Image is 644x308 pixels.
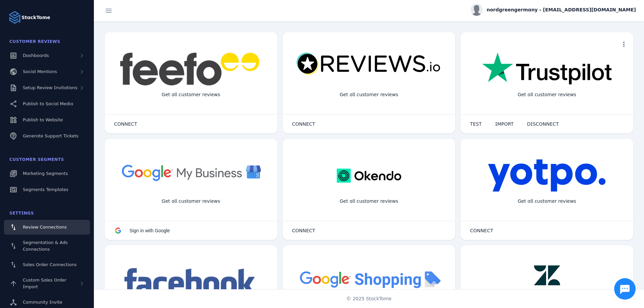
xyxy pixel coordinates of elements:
[9,157,64,162] span: Customer Segments
[471,4,636,16] button: nordgreengermany - [EMAIL_ADDRESS][DOMAIN_NAME]
[156,192,226,210] div: Get all customer reviews
[23,240,68,252] span: Segmentation & Ads Connections
[9,211,34,215] span: Settings
[495,122,514,126] span: IMPORT
[346,295,392,302] span: © 2025 StackTome
[107,117,144,131] button: CONNECT
[23,53,49,58] span: Dashboards
[23,187,68,192] span: Segments Templates
[119,52,263,86] img: feefo.png
[488,117,520,131] button: IMPORT
[23,101,73,106] span: Publish to Social Media
[120,265,262,299] img: facebook.png
[4,236,90,256] a: Segmentation & Ads Connections
[470,228,493,233] span: CONNECT
[9,39,60,44] span: Customer Reviews
[617,38,631,51] button: more
[487,6,636,13] span: nordgreengermany - [EMAIL_ADDRESS][DOMAIN_NAME]
[8,11,21,24] img: Logo image
[463,224,500,237] button: CONNECT
[482,52,612,86] img: trustpilot.png
[23,278,66,289] span: Custom Sales Order Import
[4,113,90,127] a: Publish to Website
[129,228,170,233] span: Sign in with Google
[4,182,90,197] a: Segments Templates
[4,257,90,272] a: Sales Order Connections
[285,117,322,131] button: CONNECT
[285,224,322,237] button: CONNECT
[21,14,50,21] strong: StackTome
[23,225,67,230] span: Review Connections
[23,300,62,305] span: Community Invite
[527,122,559,126] span: DISCONNECT
[23,171,68,176] span: Marketing Segments
[334,86,404,104] div: Get all customer reviews
[107,224,177,237] button: Sign in with Google
[23,262,76,267] span: Sales Order Connections
[4,129,90,143] a: Generate Support Tickets
[23,85,77,90] span: Setup Review Invitations
[520,117,566,131] button: DISCONNECT
[470,122,482,126] span: TEST
[488,159,606,192] img: yotpo.png
[114,122,137,126] span: CONNECT
[4,220,90,235] a: Review Connections
[512,86,582,104] div: Get all customer reviews
[156,86,226,104] div: Get all customer reviews
[23,117,63,122] span: Publish to Website
[296,52,442,76] img: reviewsio.svg
[296,265,442,293] img: googleshopping.png
[4,97,90,111] a: Publish to Social Media
[292,122,315,126] span: CONNECT
[23,133,78,138] span: Generate Support Tickets
[337,159,401,192] img: okendo.webp
[23,69,57,74] span: Social Mentions
[463,117,488,131] button: TEST
[512,192,582,210] div: Get all customer reviews
[334,192,404,210] div: Get all customer reviews
[471,4,483,16] img: profile.jpg
[4,166,90,181] a: Marketing Segments
[524,265,571,299] img: zendesk.png
[292,228,315,233] span: CONNECT
[118,159,264,186] img: googlebusiness.png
